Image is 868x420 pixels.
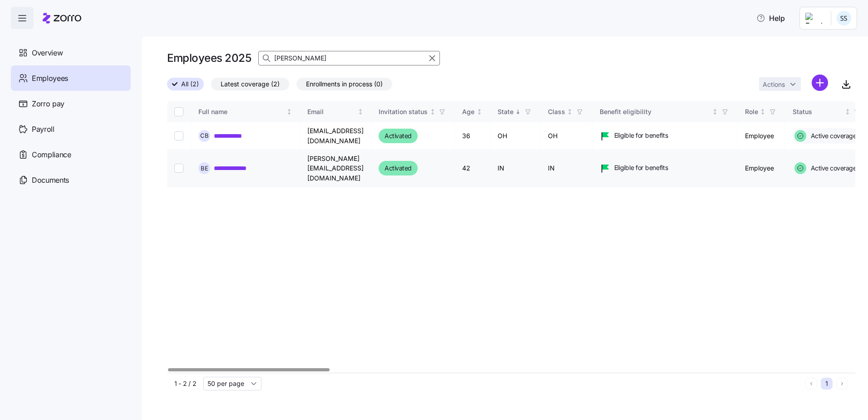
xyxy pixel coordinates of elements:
td: OH [490,122,541,150]
th: ClassNot sorted [541,101,592,122]
div: Not sorted [712,109,718,115]
button: Actions [759,77,801,91]
div: Invitation status [379,107,428,117]
span: Actions [763,81,785,88]
div: Sorted descending [515,109,521,115]
button: Previous page [805,378,817,390]
span: Eligible for benefits [614,131,668,140]
div: Not sorted [567,109,573,115]
td: IN [490,150,541,187]
td: 36 [455,122,490,150]
td: [EMAIL_ADDRESS][DOMAIN_NAME] [300,122,371,150]
td: Employee [738,150,785,187]
button: 1 [821,378,833,390]
span: Payroll [32,124,54,135]
div: Not sorted [476,109,483,115]
input: Select all records [174,107,183,116]
div: Age [462,107,474,117]
td: [PERSON_NAME][EMAIL_ADDRESS][DOMAIN_NAME] [300,150,371,187]
span: Active coverage [808,131,857,140]
img: b3a65cbeab486ed89755b86cd886e362 [837,11,851,25]
div: Not sorted [429,109,436,115]
span: Overview [32,47,63,59]
button: Next page [836,378,848,390]
span: Employees [32,73,68,84]
td: Employee [738,122,785,150]
h1: Employees 2025 [167,51,251,65]
th: Full nameNot sorted [191,101,300,122]
div: Benefit eligibility [600,107,710,117]
div: State [498,107,513,117]
div: Not sorted [286,109,292,115]
span: Latest coverage (2) [221,78,280,90]
span: B E [201,165,208,171]
input: Select record 1 [174,131,183,140]
span: Active coverage [808,164,857,173]
th: EmailNot sorted [300,101,371,122]
span: Zorro pay [32,98,64,110]
span: Eligible for benefits [614,163,668,172]
a: Zorro pay [11,91,131,116]
button: Help [749,9,792,27]
th: AgeNot sorted [455,101,490,122]
span: All (2) [181,78,199,90]
span: C B [200,133,209,139]
a: Employees [11,65,131,91]
img: Employer logo [805,13,824,24]
a: Documents [11,167,131,193]
div: Email [307,107,356,117]
span: 1 - 2 / 2 [174,379,196,388]
span: Help [756,13,785,24]
a: Payroll [11,116,131,142]
span: Activated [385,130,412,141]
input: Select record 2 [174,164,183,173]
div: Not sorted [357,109,364,115]
div: Class [548,107,565,117]
a: Overview [11,40,131,65]
td: IN [541,150,592,187]
span: Enrollments in process (0) [306,78,383,90]
div: Status [793,107,843,117]
div: Full name [198,107,285,117]
svg: add icon [812,75,828,91]
th: Benefit eligibilityNot sorted [592,101,738,122]
td: OH [541,122,592,150]
span: Activated [385,163,412,174]
th: RoleNot sorted [738,101,785,122]
input: Search employees [258,51,440,65]
a: Compliance [11,142,131,167]
div: Not sorted [759,109,766,115]
div: Not sorted [844,109,851,115]
td: 42 [455,150,490,187]
span: Documents [32,175,69,186]
th: StateSorted descending [490,101,541,122]
div: Role [745,107,758,117]
th: Invitation statusNot sorted [371,101,455,122]
span: Compliance [32,149,71,160]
